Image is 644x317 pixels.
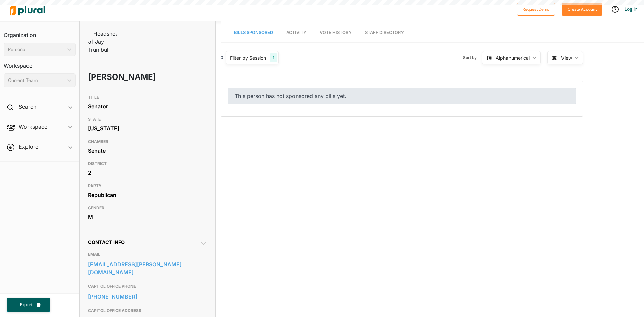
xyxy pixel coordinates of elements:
span: Export [15,302,37,308]
button: Export [7,298,50,312]
h3: TITLE [88,93,207,101]
span: Vote History [320,30,352,35]
div: 1 [270,53,277,62]
span: Activity [286,30,306,35]
span: Sort by [463,55,482,61]
a: [PHONE_NUMBER] [88,292,207,302]
div: 0 [221,55,223,61]
h2: Search [19,103,36,110]
span: View [561,54,572,61]
div: Filter by Session [230,54,266,61]
h1: [PERSON_NAME] [88,67,159,87]
a: Vote History [320,23,352,42]
div: Personal [8,46,65,53]
h3: PARTY [88,182,207,190]
img: Headshot of Jay Trumbull [88,30,121,54]
h3: CAPITOL OFFICE ADDRESS [88,307,207,315]
h3: Organization [4,25,76,40]
a: Staff Directory [365,23,404,42]
a: Bills Sponsored [234,23,273,42]
div: Senator [88,101,207,111]
div: Current Team [8,77,65,84]
div: M [88,212,207,222]
a: Request Demo [517,5,555,12]
div: [US_STATE] [88,123,207,134]
span: Bills Sponsored [234,30,273,35]
h3: CAPITOL OFFICE PHONE [88,282,207,290]
h3: Workspace [4,56,76,71]
button: Request Demo [517,3,555,16]
a: Activity [286,23,306,42]
div: Republican [88,190,207,200]
h3: EMAIL [88,250,207,258]
a: [EMAIL_ADDRESS][PERSON_NAME][DOMAIN_NAME] [88,259,207,277]
h3: CHAMBER [88,138,207,146]
div: Senate [88,146,207,156]
div: This person has not sponsored any bills yet. [228,88,576,104]
a: Log In [625,6,637,12]
div: Alphanumerical [496,54,530,61]
div: 2 [88,168,207,178]
a: Create Account [562,5,602,12]
h3: DISTRICT [88,160,207,168]
h3: GENDER [88,204,207,212]
h3: STATE [88,115,207,123]
button: Create Account [562,3,602,16]
span: Contact Info [88,239,125,245]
